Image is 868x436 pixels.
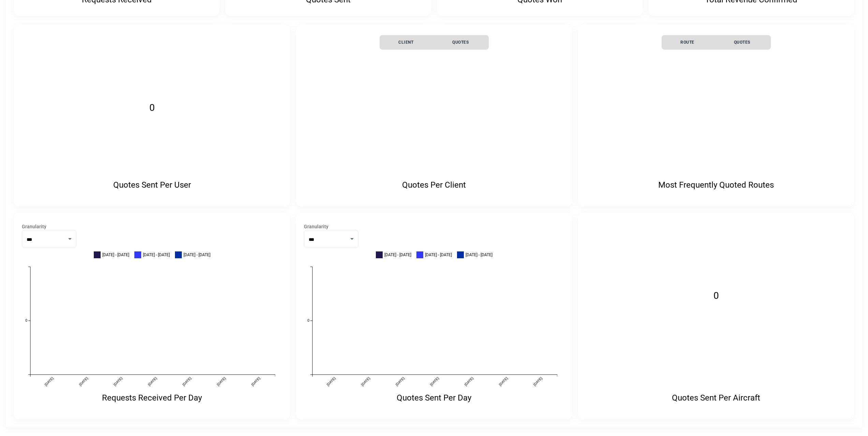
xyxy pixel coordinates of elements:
[102,393,202,403] p: Requests Received Per Day
[658,180,774,190] p: Most Frequently Quoted Routes
[304,223,564,230] label: Granularity
[143,253,170,257] span: [DATE] - [DATE]
[183,253,210,257] span: [DATE] - [DATE]
[395,376,405,387] text: [DATE]
[113,376,123,387] text: [DATE]
[251,376,261,387] text: [DATE]
[22,223,282,230] label: Granularity
[361,376,371,387] text: [DATE]
[672,393,760,403] p: Quotes Sent Per Aircraft
[662,35,713,49] th: Route
[380,35,433,49] th: Client
[397,393,471,403] p: Quotes Sent Per Day
[78,376,89,387] text: [DATE]
[216,376,226,387] text: [DATE]
[662,35,771,49] table: simple table
[466,253,492,257] span: [DATE] - [DATE]
[149,102,155,113] text: 0
[429,376,440,387] text: [DATE]
[182,376,192,387] text: [DATE]
[147,376,158,387] text: [DATE]
[326,376,336,387] text: [DATE]
[102,253,129,257] span: [DATE] - [DATE]
[380,35,489,49] table: simple table
[44,376,54,387] text: [DATE]
[533,376,543,387] text: [DATE]
[713,35,771,49] th: Quotes
[113,180,191,190] p: Quotes Sent Per User
[464,376,474,387] text: [DATE]
[402,180,466,190] p: Quotes Per Client
[25,319,27,322] text: 0
[384,253,411,257] span: [DATE] - [DATE]
[425,253,452,257] span: [DATE] - [DATE]
[713,290,719,301] text: 0
[498,376,509,387] text: [DATE]
[307,319,309,322] text: 0
[432,35,488,49] th: Quotes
